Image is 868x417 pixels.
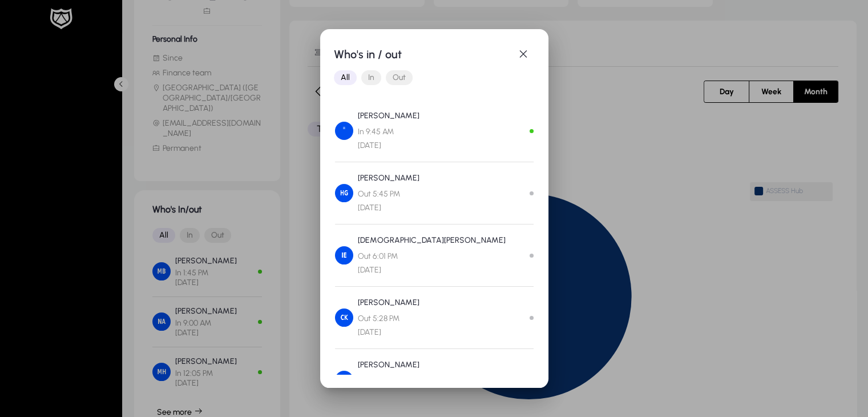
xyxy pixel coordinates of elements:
[335,246,353,264] img: Islam Elkady
[358,296,419,310] p: [PERSON_NAME]
[358,250,506,277] span: Out 6:01 PM [DATE]
[358,171,419,185] p: [PERSON_NAME]
[358,312,419,339] span: Out 5:28 PM [DATE]
[335,371,353,389] img: Yara Ahmed
[361,70,381,85] button: In
[386,70,413,85] button: Out
[334,45,512,63] h1: Who's in / out
[358,109,419,123] p: [PERSON_NAME]
[334,70,357,85] button: All
[358,125,419,153] span: In 9:45 AM [DATE]
[335,308,353,327] img: Carine Khajatourian
[358,187,419,215] span: Out 5:45 PM [DATE]
[358,358,419,372] p: [PERSON_NAME]
[335,184,353,202] img: Hossam Gad
[334,66,535,89] mat-button-toggle-group: Font Style
[358,234,506,247] p: [DEMOGRAPHIC_DATA][PERSON_NAME]
[335,122,353,140] img: Fady Basaly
